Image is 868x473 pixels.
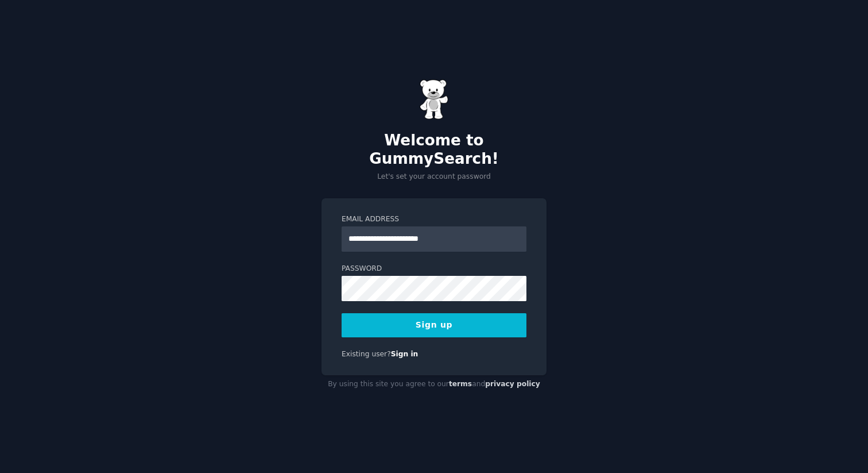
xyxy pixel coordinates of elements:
div: By using this site you agree to our and [321,375,547,394]
span: Existing user? [342,350,391,358]
img: Gummy Bear [420,79,448,120]
p: Let's set your account password [321,172,547,182]
a: privacy policy [485,380,540,388]
a: Sign in [391,350,418,358]
button: Sign up [342,313,526,337]
label: Email Address [342,214,526,225]
a: terms [449,380,472,388]
h2: Welcome to GummySearch! [321,132,547,168]
label: Password [342,264,526,274]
